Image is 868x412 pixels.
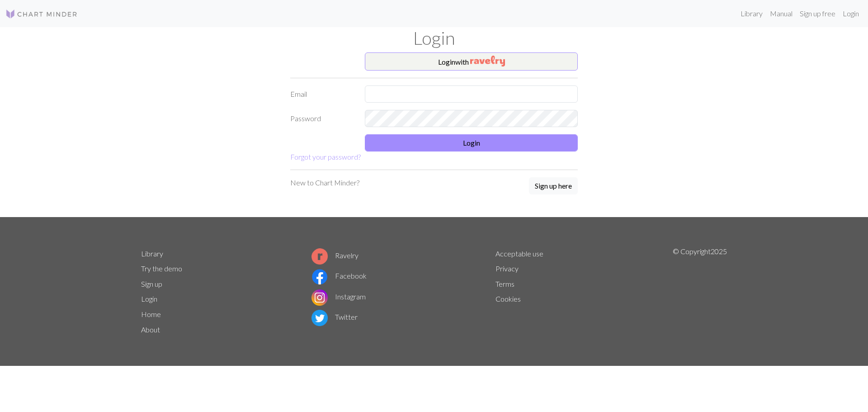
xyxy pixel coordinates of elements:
a: Sign up free [796,5,839,23]
a: Try the demo [141,264,182,273]
h1: Login [136,27,732,49]
button: Sign up here [529,177,578,194]
a: Library [141,249,163,258]
img: Ravelry logo [311,248,328,265]
a: Library [737,5,766,23]
a: Twitter [311,313,358,321]
a: Ravelry [311,251,359,260]
p: New to Chart Minder? [290,177,359,188]
a: Login [141,294,157,303]
a: Terms [495,279,514,288]
a: Privacy [495,264,519,273]
a: Facebook [311,271,367,280]
a: About [141,325,160,334]
a: Login [839,5,863,23]
a: Home [141,310,161,318]
img: Twitter logo [311,310,328,326]
a: Instagram [311,292,366,301]
img: Ravelry [470,56,505,66]
img: Logo [5,9,78,19]
a: Sign up here [529,177,578,195]
label: Password [285,110,359,127]
button: Login [365,134,578,152]
button: Loginwith [365,52,578,71]
img: Facebook logo [311,269,328,285]
a: Manual [766,5,796,23]
a: Acceptable use [495,249,543,258]
a: Sign up [141,279,162,288]
a: Forgot your password? [290,152,361,161]
img: Instagram logo [311,289,328,306]
label: Email [285,85,359,103]
p: © Copyright 2025 [673,246,727,337]
a: Cookies [495,294,521,303]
